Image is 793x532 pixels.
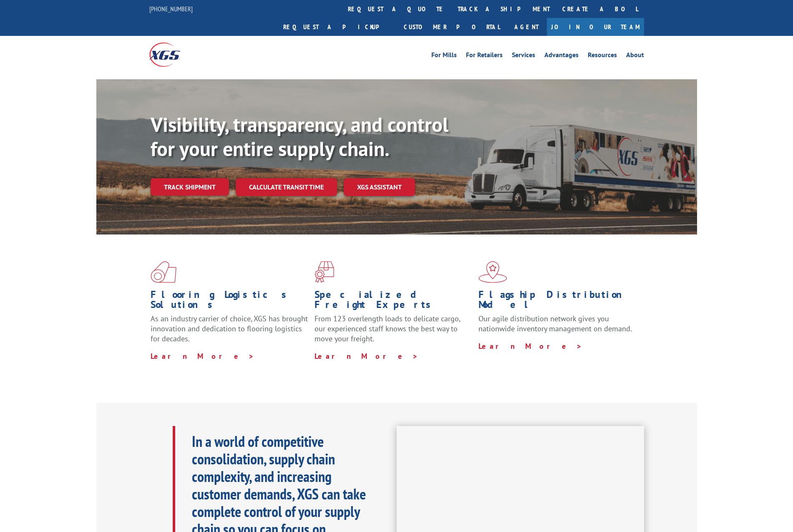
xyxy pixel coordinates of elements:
[315,351,418,361] a: Learn More >
[315,314,472,351] p: From 123 overlength loads to delicate cargo, our experienced staff knows the best way to move you...
[506,18,547,36] a: Agent
[344,178,415,196] a: XGS ASSISTANT
[151,351,254,361] a: Learn More >
[478,341,582,351] a: Learn More >
[151,111,448,161] b: Visibility, transparency, and control for your entire supply chain.
[547,18,644,36] a: Join Our Team
[478,261,507,283] img: xgs-icon-flagship-distribution-model-red
[588,52,617,61] a: Resources
[466,52,503,61] a: For Retailers
[151,290,308,314] h1: Flooring Logistics Solutions
[315,261,334,283] img: xgs-icon-focused-on-flooring-red
[315,290,472,314] h1: Specialized Freight Experts
[398,18,506,36] a: Customer Portal
[431,52,457,61] a: For Mills
[277,18,398,36] a: Request a pickup
[626,52,644,61] a: About
[478,314,632,333] span: Our agile distribution network gives you nationwide inventory management on demand.
[478,290,636,314] h1: Flagship Distribution Model
[151,178,229,196] a: Track shipment
[544,52,579,61] a: Advantages
[512,52,535,61] a: Services
[151,314,308,343] span: As an industry carrier of choice, XGS has brought innovation and dedication to flooring logistics...
[236,178,337,196] a: Calculate transit time
[151,261,176,283] img: xgs-icon-total-supply-chain-intelligence-red
[149,5,193,13] a: [PHONE_NUMBER]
